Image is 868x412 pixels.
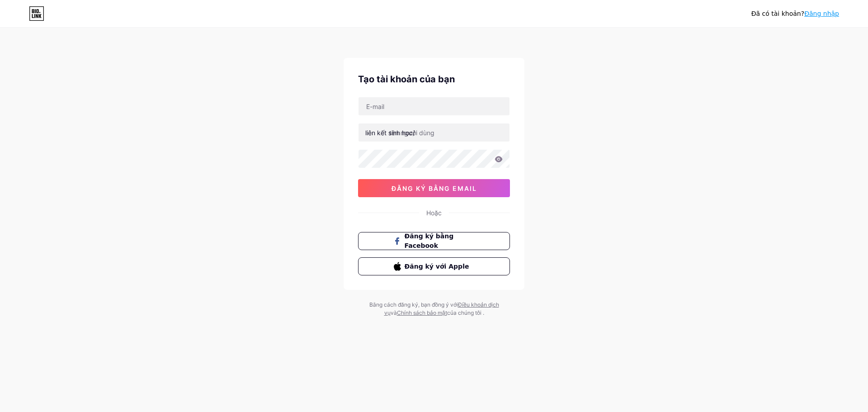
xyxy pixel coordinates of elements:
input: tên người dùng [359,123,509,142]
input: E-mail [359,97,509,115]
font: Đăng ký bằng Facebook [405,232,454,249]
font: của chúng tôi . [447,309,484,316]
font: liên kết sinh học/ [365,129,415,137]
a: Chính sách bảo mật [397,309,447,316]
font: Đăng ký với Apple [405,263,469,270]
font: Bằng cách đăng ký, bạn đồng ý với [369,301,458,308]
a: Đăng nhập [804,10,839,17]
button: đăng ký bằng email [358,179,510,197]
font: Đã có tài khoản? [751,10,804,17]
a: Điều khoản dịch vụ [384,301,499,316]
button: Đăng ký bằng Facebook [358,232,510,250]
font: đăng ký bằng email [392,185,477,192]
font: Tạo tài khoản của bạn [358,74,455,85]
font: Hoặc [426,209,442,217]
font: và [391,309,397,316]
button: Đăng ký với Apple [358,257,510,275]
